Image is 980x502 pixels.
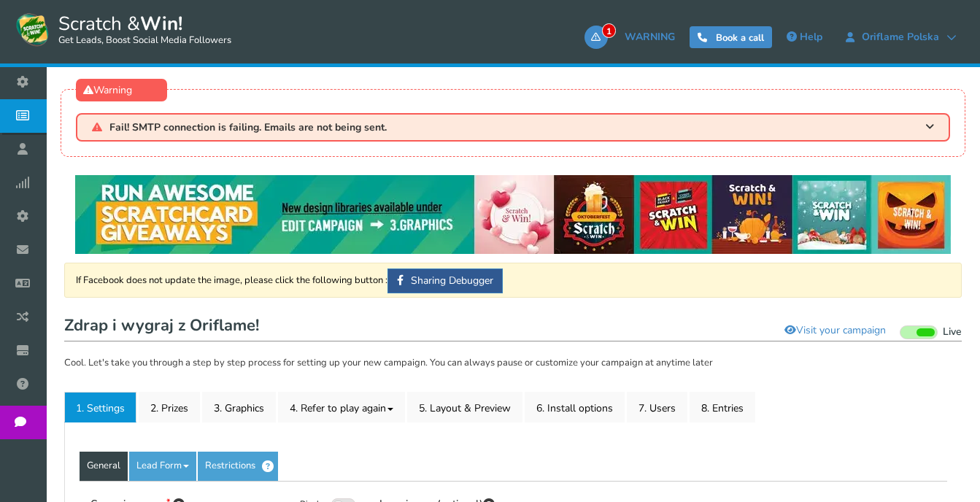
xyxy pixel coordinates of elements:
[387,269,503,293] a: Sharing Debugger
[58,35,231,47] small: Get Leads, Boost Social Media Followers
[584,26,682,49] a: 1WARNING
[779,26,830,49] a: Help
[800,30,822,44] span: Help
[51,11,231,47] span: Scratch &
[854,31,946,43] span: Oriflame Polska
[80,452,128,481] a: General
[64,356,962,371] p: Cool. Let's take you through a step by step process for setting up your new campaign. You can alw...
[64,312,962,341] h1: Zdrap i wygraj z Oriflame!
[525,392,625,422] a: 6. Install options
[690,392,755,422] a: 8. Entries
[129,452,196,481] a: Lead Form
[775,318,895,343] a: Visit your campaign
[140,11,182,36] strong: Win!
[627,392,687,422] a: 7. Users
[64,263,962,298] div: If Facebook does not update the image, please click the following button :
[15,11,51,47] img: Scratch and Win
[139,392,200,422] a: 2. Prizes
[716,31,764,45] span: Book a call
[690,26,772,48] a: Book a call
[278,392,405,422] a: 4. Refer to play again
[75,175,951,254] img: festival-poster-2020.webp
[407,392,522,422] a: 5. Layout & Preview
[15,11,231,47] a: Scratch &Win! Get Leads, Boost Social Media Followers
[109,122,387,133] span: Fail! SMTP connection is failing. Emails are not being sent.
[625,30,675,44] span: WARNING
[943,325,962,339] span: Live
[64,392,136,422] a: 1. Settings
[76,79,167,101] div: Warning
[602,23,616,38] span: 1
[198,452,278,481] a: Restrictions
[202,392,276,422] a: 3. Graphics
